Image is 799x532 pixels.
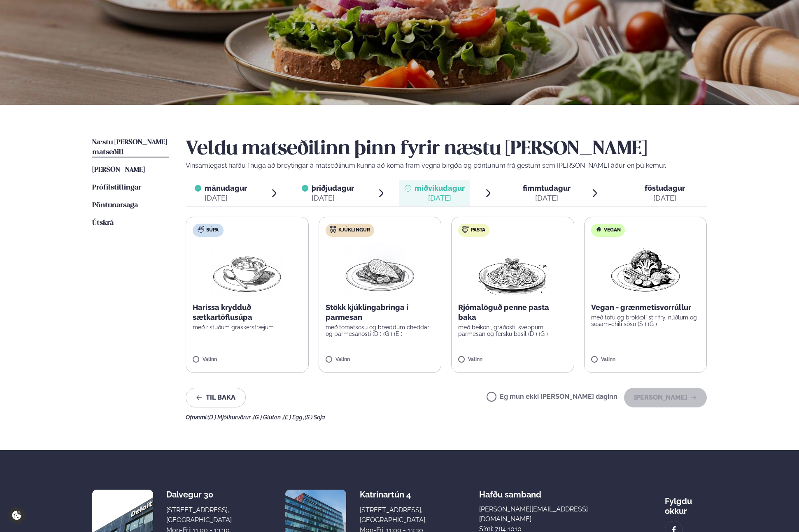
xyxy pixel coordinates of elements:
p: með beikoni, gráðosti, sveppum, parmesan og fersku basil (D ) (G ) [458,324,567,337]
img: pasta.svg [462,226,469,233]
span: mánudagur [205,184,247,192]
p: Harissa krydduð sætkartöflusúpa [193,303,302,322]
h2: Veldu matseðilinn þinn fyrir næstu [PERSON_NAME] [186,138,707,161]
span: Prófílstillingar [92,184,141,191]
span: (G ) Glúten , [253,414,283,421]
span: Kjúklingur [338,227,370,234]
div: Katrínartún 4 [360,490,425,500]
span: Hafðu samband [479,483,541,500]
span: fimmtudagur [523,184,571,192]
img: Soup.png [211,243,283,296]
p: Vinsamlegast hafðu í huga að breytingar á matseðlinum kunna að koma fram vegna birgða og pöntunum... [186,161,707,171]
img: soup.svg [198,226,204,233]
a: [PERSON_NAME][EMAIL_ADDRESS][DOMAIN_NAME] [479,504,610,524]
div: [DATE] [415,193,465,203]
span: (E ) Egg , [283,414,305,421]
span: Pöntunarsaga [92,202,138,209]
a: Næstu [PERSON_NAME] matseðill [92,138,169,157]
img: Chicken-breast.png [344,243,416,296]
button: [PERSON_NAME] [624,388,707,407]
p: Rjómalöguð penne pasta baka [458,303,567,322]
a: Cookie settings [8,507,25,524]
button: Til baka [186,388,246,407]
div: [STREET_ADDRESS], [GEOGRAPHIC_DATA] [166,505,232,525]
span: Næstu [PERSON_NAME] matseðill [92,139,167,156]
div: [STREET_ADDRESS], [GEOGRAPHIC_DATA] [360,505,425,525]
p: með tómatsósu og bræddum cheddar- og parmesanosti (D ) (G ) (E ) [326,324,435,337]
span: Pasta [471,227,485,234]
img: chicken.svg [330,226,336,233]
span: Útskrá [92,220,114,227]
a: Prófílstillingar [92,183,141,193]
img: Vegan.png [609,243,682,296]
p: Stökk kjúklingabringa í parmesan [326,303,435,322]
div: Dalvegur 30 [166,490,232,500]
span: (D ) Mjólkurvörur , [207,414,253,421]
p: með ristuðum graskersfræjum [193,324,302,331]
p: með tofu og brokkolí stir fry, núðlum og sesam-chili sósu (S ) (G ) [591,314,700,327]
div: Ofnæmi: [186,414,707,421]
img: Spagetti.png [476,243,549,296]
a: Pöntunarsaga [92,201,138,210]
a: [PERSON_NAME] [92,165,145,175]
span: föstudagur [645,184,685,192]
p: Vegan - grænmetisvorrúllur [591,303,700,312]
div: [DATE] [205,193,247,203]
div: [DATE] [645,193,685,203]
span: (S ) Soja [305,414,325,421]
span: [PERSON_NAME] [92,167,145,173]
span: miðvikudagur [415,184,465,192]
div: Fylgdu okkur [665,490,707,516]
img: Vegan.svg [595,226,602,233]
div: [DATE] [523,193,571,203]
div: [DATE] [312,193,354,203]
span: Súpa [206,227,219,234]
span: þriðjudagur [312,184,354,192]
span: Vegan [604,227,621,234]
a: Útskrá [92,218,114,228]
